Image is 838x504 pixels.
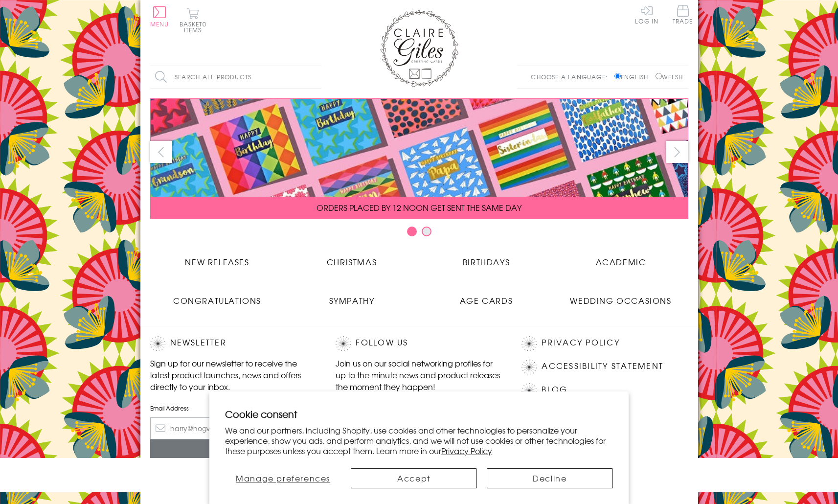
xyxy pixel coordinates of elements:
[317,202,521,213] span: ORDERS PLACED BY 12 NOON GET SENT THE SAME DAY
[225,425,613,456] p: We and our partners, including Shopify, use cookies and other technologies to personalize your ex...
[596,256,646,268] span: Academic
[463,256,510,268] span: Birthdays
[150,417,317,439] input: harry@hogwarts.edu
[542,383,567,396] a: Blog
[441,445,492,457] a: Privacy Policy
[150,141,172,163] button: prev
[419,249,554,268] a: Birthdays
[173,295,261,306] span: Congratulations
[635,5,658,24] a: Log In
[150,66,321,88] input: Search all products
[150,249,285,268] a: New Releases
[150,20,169,28] span: Menu
[180,8,206,33] button: Basket0 items
[336,336,502,351] h2: Follow Us
[673,5,693,26] a: Trade
[327,256,377,268] span: Christmas
[380,10,458,87] img: Claire Giles Greetings Cards
[673,5,693,24] span: Trade
[351,468,477,488] button: Accept
[285,249,419,268] a: Christmas
[150,404,317,412] label: Email Address
[225,407,613,421] h2: Cookie consent
[407,227,417,236] button: Carousel Page 1 (Current Slide)
[666,141,688,163] button: next
[542,360,663,373] a: Accessibility Statement
[487,468,613,488] button: Decline
[185,256,249,268] span: New Releases
[542,336,619,349] a: Privacy Policy
[236,472,330,484] span: Manage preferences
[554,287,688,306] a: Wedding Occasions
[656,72,683,81] label: Welsh
[329,295,375,306] span: Sympathy
[150,336,317,351] h2: Newsletter
[460,295,513,306] span: Age Cards
[422,227,431,236] button: Carousel Page 2
[285,287,419,306] a: Sympathy
[656,73,662,79] input: Welsh
[150,439,317,461] input: Subscribe
[614,73,621,79] input: English
[312,66,321,88] input: Search
[150,287,285,306] a: Congratulations
[184,20,206,34] span: 0 items
[225,468,341,488] button: Manage preferences
[150,226,688,241] div: Carousel Pagination
[554,249,688,268] a: Academic
[336,357,502,392] p: Join us on our social networking profiles for up to the minute news and product releases the mome...
[614,72,653,81] label: English
[570,295,671,306] span: Wedding Occasions
[150,357,317,392] p: Sign up for our newsletter to receive the latest product launches, news and offers directly to yo...
[531,72,612,81] p: Choose a language:
[419,287,554,306] a: Age Cards
[150,6,169,27] button: Menu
